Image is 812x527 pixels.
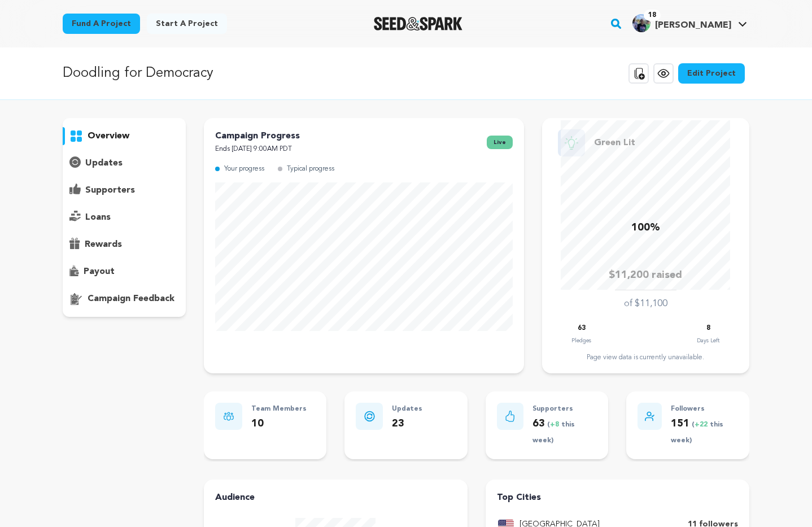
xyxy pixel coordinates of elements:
p: Pledges [571,335,591,346]
button: rewards [63,236,186,254]
p: of $11,100 [624,297,667,311]
button: overview [63,127,186,145]
img: Seed&Spark Logo Dark Mode [374,17,462,31]
p: Supporters [532,403,597,416]
p: 151 [671,416,738,448]
p: Ends [DATE] 9:00AM PDT [215,143,300,156]
p: Updates [392,403,422,416]
h4: Top Cities [497,491,738,504]
button: supporters [63,181,186,199]
div: Linda H.'s Profile [632,14,731,32]
p: Days Left [697,335,719,346]
a: Linda H.'s Profile [630,12,749,32]
p: updates [85,156,123,170]
p: campaign feedback [88,292,174,306]
p: Followers [671,403,738,416]
button: updates [63,154,186,172]
a: Start a project [147,14,227,34]
p: rewards [85,238,122,251]
p: Campaign Progress [215,129,300,143]
span: ( this week) [671,421,723,445]
p: 63 [578,322,586,335]
h4: Audience [215,491,456,504]
p: loans [85,211,111,224]
button: campaign feedback [63,290,186,308]
button: payout [63,263,186,281]
p: overview [88,129,129,143]
img: 22e6c5640c38a5e5.jpg [632,14,651,32]
span: +8 [550,421,561,428]
a: Seed&Spark Homepage [374,17,462,31]
p: payout [84,265,115,278]
span: [PERSON_NAME] [655,21,731,30]
p: Typical progress [287,163,334,176]
div: Page view data is currently unavailable. [553,353,738,362]
p: 8 [706,322,710,335]
p: Team Members [251,403,307,416]
a: Fund a project [63,14,140,34]
button: loans [63,208,186,227]
a: Edit Project [678,63,745,84]
span: live [487,136,513,149]
span: 18 [644,10,661,21]
p: 63 [532,416,597,448]
p: Doodling for Democracy [63,63,213,84]
p: Your progress [224,163,264,176]
span: +22 [695,421,710,428]
p: supporters [85,184,135,197]
p: 10 [251,416,307,432]
p: 23 [392,416,422,432]
p: 100% [631,220,660,236]
span: Linda H.'s Profile [630,12,749,36]
span: ( this week) [532,421,575,445]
